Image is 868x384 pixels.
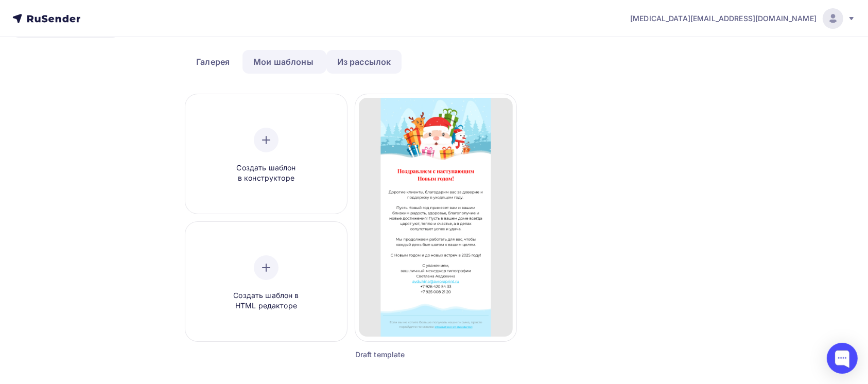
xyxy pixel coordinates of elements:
[217,163,315,184] span: Создать шаблон в конструкторе
[326,50,402,74] a: Из рассылок
[217,290,315,311] span: Создать шаблон в HTML редакторе
[630,13,817,24] span: [MEDICAL_DATA][EMAIL_ADDRESS][DOMAIN_NAME]
[185,50,240,74] a: Галерея
[630,8,856,29] a: [MEDICAL_DATA][EMAIL_ADDRESS][DOMAIN_NAME]
[355,350,476,360] div: Draft template
[242,50,324,74] a: Мои шаблоны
